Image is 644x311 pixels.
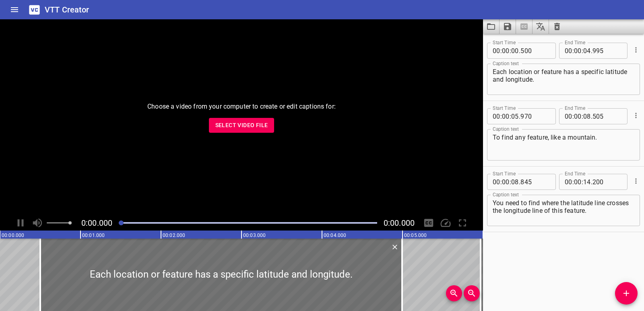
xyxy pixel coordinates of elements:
text: 00:00.000 [2,233,24,238]
button: Clear captions [549,19,565,34]
span: . [519,108,520,124]
text: 00:02.000 [163,233,185,238]
text: 00:04.000 [324,233,346,238]
span: : [500,174,502,190]
svg: Load captions from file [486,22,496,31]
input: 00 [493,108,500,124]
span: Current Time [81,218,112,228]
p: Choose a video from your computer to create or edit captions for: [147,102,336,111]
span: Video Duration [384,218,415,228]
button: Add Cue [615,282,638,305]
text: 00:01.000 [82,233,105,238]
h6: VTT Creator [45,3,89,16]
svg: Save captions to file [503,22,512,31]
input: 00 [574,174,582,190]
input: 970 [520,108,550,124]
div: Cue Options [631,171,640,192]
input: 00 [565,108,572,124]
div: Hide/Show Captions [421,215,436,231]
input: 995 [592,43,622,59]
input: 00 [493,174,500,190]
div: Playback Speed [438,215,453,231]
input: 00 [574,43,582,59]
span: : [582,108,583,124]
button: Load captions from file [483,19,500,34]
textarea: You need to find where the latitude line crosses the longitude line of this feature. [493,199,634,222]
text: 00:05.000 [404,233,427,238]
button: Zoom In [446,285,462,301]
span: . [519,43,520,59]
div: Cue Options [631,39,640,60]
svg: Translate captions [536,22,545,31]
text: 00:03.000 [243,233,266,238]
input: 00 [511,43,519,59]
input: 08 [511,174,519,190]
input: 845 [520,174,550,190]
input: 08 [583,108,591,124]
input: 200 [592,174,622,190]
span: . [519,174,520,190]
input: 14 [583,174,591,190]
span: Select Video File [215,120,268,130]
input: 00 [502,108,510,124]
span: : [500,108,502,124]
div: Cue Options [631,105,640,126]
textarea: To find any feature, like a mountain. [493,134,634,157]
span: : [500,43,502,59]
span: Select a video in the pane to the left, then you can automatically extract captions. [516,19,533,34]
span: . [591,108,592,124]
svg: Clear captions [552,22,562,31]
button: Cue Options [631,45,641,55]
span: : [582,43,583,59]
button: Save captions to file [500,19,516,34]
input: 04 [583,43,591,59]
span: : [582,174,583,190]
span: . [591,174,592,190]
span: : [510,108,511,124]
span: : [572,174,574,190]
textarea: Each location or feature has a specific latitude and longitude. [493,68,634,91]
button: Delete [390,242,400,252]
input: 00 [574,108,582,124]
button: Cue Options [631,176,641,186]
span: . [591,43,592,59]
div: Play progress [119,222,377,224]
button: Cue Options [631,110,641,121]
button: Translate captions [533,19,549,34]
div: Delete Cue [390,242,399,252]
input: 00 [502,174,510,190]
input: 00 [493,43,500,59]
input: 505 [592,108,622,124]
input: 00 [565,43,572,59]
span: : [572,43,574,59]
span: : [510,43,511,59]
button: Select Video File [209,118,275,133]
button: Zoom Out [464,285,480,301]
div: Toggle Full Screen [455,215,470,231]
input: 00 [502,43,510,59]
input: 00 [565,174,572,190]
span: : [510,174,511,190]
input: 500 [520,43,550,59]
span: : [572,108,574,124]
input: 05 [511,108,519,124]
